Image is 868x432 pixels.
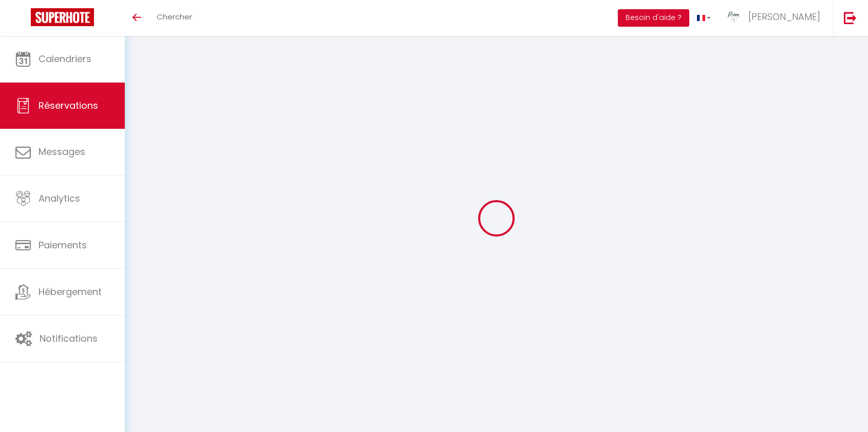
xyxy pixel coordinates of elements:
[39,285,102,298] span: Hébergement
[40,332,98,345] span: Notifications
[39,99,98,112] span: Réservations
[748,10,820,23] span: [PERSON_NAME]
[726,9,742,25] img: ...
[39,145,85,158] span: Messages
[844,11,857,24] img: logout
[39,239,87,251] span: Paiements
[157,11,192,22] span: Chercher
[618,9,689,27] button: Besoin d'aide ?
[39,192,80,205] span: Analytics
[39,52,91,65] span: Calendriers
[31,8,94,26] img: Super Booking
